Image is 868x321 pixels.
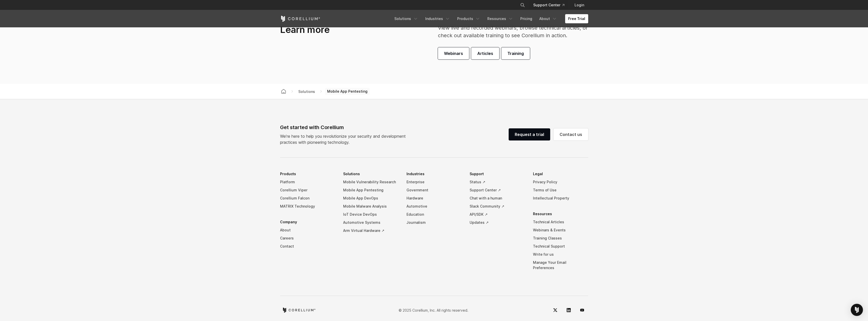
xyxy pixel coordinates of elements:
a: Updates ↗ [470,218,525,227]
span: Articles [477,50,493,56]
a: Platform [280,178,335,186]
a: Automotive Systems [343,218,398,227]
a: Contact us [553,128,588,141]
a: Careers [280,234,335,242]
div: Solutions [296,89,317,94]
a: Mobile Malware Analysis [343,202,398,210]
a: Industries [422,14,453,23]
a: Government [407,186,462,194]
a: API/SDK ↗ [470,210,525,218]
a: Solutions [391,14,421,23]
a: Education [407,210,462,218]
button: Search [518,1,527,10]
a: MATRIX Technology [280,202,335,210]
a: Manage Your Email Preferences [533,258,588,272]
a: Mobile App Pentesting [343,186,398,194]
p: We’re here to help you revolutionize your security and development practices with pioneering tech... [280,133,410,145]
a: Corellium Home [280,16,320,22]
a: Terms of Use [533,186,588,194]
a: Status ↗ [470,178,525,186]
div: Navigation Menu [280,170,588,279]
a: Write for us [533,250,588,258]
a: Hardware [407,194,462,202]
a: Intellectual Property [533,194,588,202]
a: Journalism [407,218,462,227]
a: Twitter [549,304,561,316]
a: Request a trial [509,128,550,141]
a: Mobile App DevOps [343,194,398,202]
a: Mobile Vulnerability Research [343,178,398,186]
a: Training Classes [533,234,588,242]
a: Corellium Falcon [280,194,335,202]
p: © 2025 Corellium, Inc. All rights reserved. [399,308,468,313]
a: Pricing [517,14,535,23]
a: Corellium home [279,88,288,95]
a: Products [454,14,483,23]
a: Enterprise [407,178,462,186]
a: IoT Device DevOps [343,210,398,218]
a: Technical Support [533,242,588,250]
a: Support Center ↗ [470,186,525,194]
a: Resources [484,14,516,23]
a: Free Trial [565,14,588,23]
a: Webinars & Events [533,226,588,234]
a: Articles [471,47,499,59]
a: Login [570,1,588,10]
a: Support Center [529,1,568,10]
span: Solutions [296,88,317,95]
h3: Learn more [280,24,410,35]
a: About [536,14,560,23]
a: Training [501,47,530,59]
span: Webinars [444,50,463,56]
a: Arm Virtual Hardware ↗ [343,227,398,235]
a: Corellium Viper [280,186,335,194]
span: Mobile App Pentesting [325,88,370,95]
div: Open Intercom Messenger [851,304,863,316]
a: Corellium home [282,308,316,313]
a: Privacy Policy [533,178,588,186]
a: Webinars [438,47,469,59]
a: Technical Articles [533,218,588,226]
a: Automotive [407,202,462,210]
a: Contact [280,242,335,250]
a: About [280,226,335,234]
a: LinkedIn [563,304,575,316]
span: Training [507,50,524,56]
div: Navigation Menu [391,14,588,23]
div: Get started with Corellium [280,124,410,131]
div: Navigation Menu [514,1,588,10]
a: Slack Community ↗ [470,202,525,210]
a: YouTube [576,304,588,316]
a: Chat with a human [470,194,525,202]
